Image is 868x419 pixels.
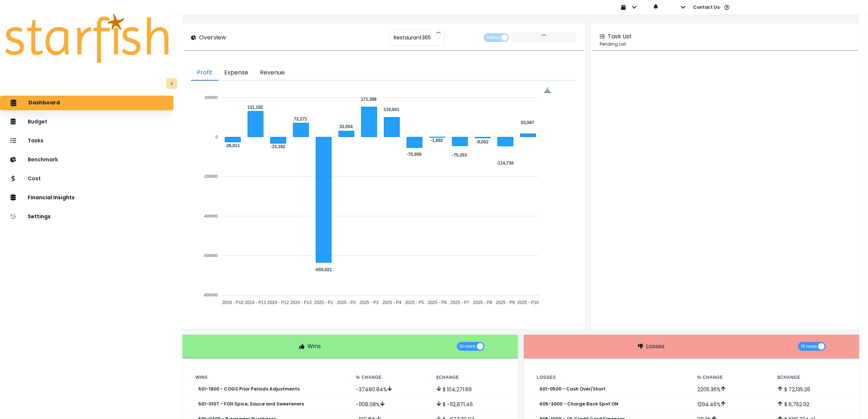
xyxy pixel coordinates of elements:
tspan: 2025 - P6 [428,300,447,305]
p: Losses [646,342,665,351]
tspan: 2025 - P9 [496,300,515,305]
tspan: -800000 [203,293,218,297]
tspan: 200000 [205,95,218,100]
td: -1108.08 % [350,397,430,412]
span: Restaurant365 [394,30,431,45]
button: Expense [218,65,254,81]
p: Overview [199,33,226,42]
p: Tasks [28,138,43,144]
div: Menu [545,87,551,93]
tspan: 2025 - P1 [314,300,333,305]
p: Budget [28,119,47,125]
tspan: 2025 - P4 [382,300,401,305]
th: Losses [531,373,692,382]
p: 501-0107 - FOH Spice, Sauce and Sweeteners [198,401,304,407]
tspan: 2025 - P5 [405,300,424,305]
td: 2205.36 % [692,382,772,397]
p: Pending List [600,41,851,47]
p: Benchmark [28,157,58,163]
p: Dashboard [28,100,60,106]
p: 605-3000 - Charge Back Spot ON [540,401,619,407]
p: Task List [608,32,632,41]
tspan: 2024 - P10 [222,300,244,305]
tspan: 2025 - P2 [337,300,356,305]
tspan: 2024 - P13 [291,300,312,305]
tspan: -200000 [203,174,218,178]
th: $ Change [772,373,852,382]
tspan: 2025 - P8 [474,300,493,305]
p: 601-0500 - Cash Over/Short [540,387,606,392]
tspan: 2024 - P11 [245,300,266,305]
th: Wins [190,373,350,382]
tspan: -600000 [203,253,218,258]
span: 10 rows [460,342,476,351]
th: $ Change [431,373,511,382]
td: 1294.46 % [692,397,772,412]
p: 501-1900 - COGS Prior Periods Adjustments [198,387,300,392]
tspan: 2025 - P3 [360,300,379,305]
p: Wins [307,342,321,351]
img: Download Profit [545,87,551,93]
tspan: 2025 - P10 [518,300,539,305]
tspan: -400000 [203,214,218,218]
p: Cost [28,176,41,182]
span: 10 rows [801,342,817,351]
th: % Change [350,373,430,382]
td: $ 72,135.26 [772,382,852,397]
th: % Change [692,373,772,382]
tspan: 0 [216,135,218,139]
td: $ -112,871.46 [431,397,511,412]
tspan: 2025 - P7 [451,300,470,305]
button: Revenue [254,65,291,81]
td: $ 104,271.69 [431,382,511,397]
tspan: 2024 - P12 [268,300,289,305]
td: $ 6,752.92 [772,397,852,412]
button: Profit [191,65,218,81]
td: -37480.84 % [350,382,430,397]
